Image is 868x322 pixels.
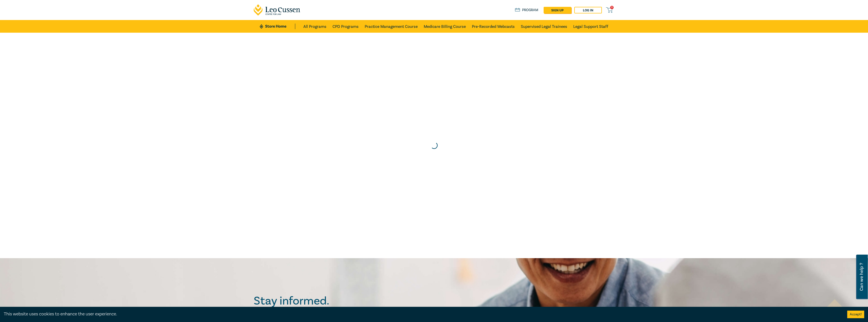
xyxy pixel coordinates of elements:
span: Can we help ? [859,258,864,296]
div: This website uses cookies to enhance the user experience. [4,311,840,317]
a: Program [515,7,539,13]
a: Pre-Recorded Webcasts [472,20,515,33]
a: All Programs [303,20,326,33]
a: Practice Management Course [365,20,418,33]
a: Log in [574,7,602,13]
a: sign up [544,7,571,13]
button: Accept cookies [847,311,864,318]
h2: Stay informed. [254,294,373,308]
a: Store Home [260,24,295,29]
span: 0 [610,6,614,9]
a: Legal Support Staff [573,20,608,33]
a: Supervised Legal Trainees [521,20,567,33]
a: Medicare Billing Course [424,20,466,33]
a: CPD Programs [333,20,359,33]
